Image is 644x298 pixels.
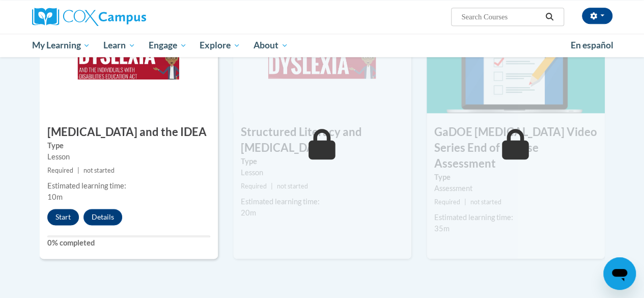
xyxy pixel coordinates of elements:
iframe: Button to launch messaging window [603,257,636,290]
span: | [464,198,466,206]
a: Cox Campus [32,8,215,26]
img: Cox Campus [32,8,146,26]
button: Details [83,209,122,225]
span: Required [434,198,460,206]
a: Learn [97,34,142,57]
div: Lesson [47,151,210,162]
a: Explore [193,34,247,57]
span: 10m [47,193,63,201]
img: Course Image [427,11,605,113]
span: not started [277,182,308,190]
div: Lesson [241,167,404,178]
span: Explore [200,39,240,51]
label: Type [241,156,404,167]
span: En español [571,40,613,50]
a: About [247,34,295,57]
span: 35m [434,224,450,233]
span: | [77,167,79,174]
span: Learn [103,39,135,51]
span: My Learning [32,39,90,51]
h3: [MEDICAL_DATA] and the IDEA [40,124,218,140]
span: Engage [149,39,187,51]
label: Type [47,140,210,151]
a: Engage [142,34,193,57]
span: | [271,182,273,190]
button: Account Settings [582,8,612,24]
a: My Learning [25,34,97,57]
span: not started [470,198,501,206]
label: 0% completed [47,237,210,249]
a: En español [564,35,620,56]
div: Assessment [434,183,597,194]
button: Search [542,11,557,23]
h3: GaDOE [MEDICAL_DATA] Video Series End of Course Assessment [427,124,605,171]
div: Estimated learning time: [47,180,210,192]
div: Main menu [24,34,620,57]
span: Required [241,182,267,190]
img: Course Image [233,11,411,113]
img: Course Image [40,11,218,113]
label: Type [434,172,597,183]
span: not started [83,167,115,174]
div: Estimated learning time: [434,212,597,223]
input: Search Courses [460,11,542,23]
span: Required [47,167,73,174]
button: Start [47,209,79,225]
span: 20m [241,208,256,217]
span: About [254,39,288,51]
div: Estimated learning time: [241,196,404,207]
h3: Structured Literacy and [MEDICAL_DATA] [233,124,411,156]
